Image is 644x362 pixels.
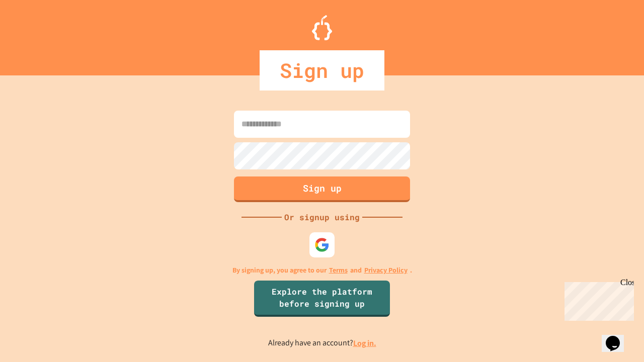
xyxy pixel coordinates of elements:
[353,338,376,348] a: Log in.
[232,265,412,276] p: By signing up, you agree to our and .
[260,50,384,90] div: Sign up
[560,278,634,321] iframe: chat widget
[329,265,348,276] a: Terms
[234,176,410,202] button: Sign up
[282,211,362,223] div: Or signup using
[268,337,376,349] p: Already have an account?
[314,237,330,252] img: google-icon.svg
[254,281,390,317] a: Explore the platform before signing up
[4,4,69,64] div: Chat with us now!Close
[602,322,634,352] iframe: chat widget
[312,15,332,40] img: Logo.svg
[364,265,408,276] a: Privacy Policy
